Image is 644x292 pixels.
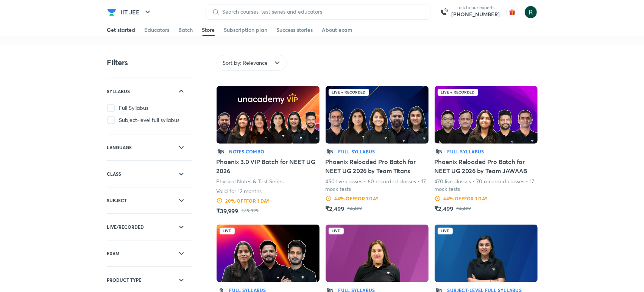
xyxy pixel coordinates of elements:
[107,197,127,204] h6: SUBJECT
[326,178,429,193] p: 450 live classes • 60 recorded classes • 17 mock tests
[452,5,500,11] p: Talk to our experts
[322,24,353,36] a: About exam
[224,26,268,34] div: Subscription plan
[435,157,538,175] h5: Phoenix Reloaded Pro Batch for NEET UG 2026 by Team JAWAAB
[226,197,270,204] h6: 20 % OFF for 1 DAY
[220,9,424,15] input: Search courses, test series and educators
[329,228,344,234] div: Live
[107,223,144,231] h6: LIVE/RECORDED
[223,59,268,67] span: Sort by: Relevance
[107,170,122,178] h6: CLASS
[435,204,454,213] h5: ₹2,499
[107,250,120,257] h6: EXAM
[329,89,369,96] div: Live + Recorded
[438,89,478,96] div: Live + Recorded
[107,144,132,151] h6: LANGUAGE
[347,206,362,212] p: ₹4,499
[116,5,157,20] button: IIT JEE
[326,204,345,213] h5: ₹2,499
[326,157,429,175] h5: Phoenix Reloaded Pro Batch for NEET UG 2026 by Team Titans
[217,86,320,144] img: Batch Thumbnail
[506,6,518,18] img: avatar
[220,228,235,234] div: Live
[107,58,128,67] h4: Filters
[338,148,375,155] h6: Full Syllabus
[277,24,313,36] a: Success stories
[326,225,429,282] img: Batch Thumbnail
[435,195,441,201] img: Discount Logo
[335,195,379,202] h6: 44 % OFF for 1 DAY
[145,26,170,34] div: Educators
[179,24,193,36] a: Batch
[448,148,484,155] h6: Full Syllabus
[107,8,116,17] img: Company Logo
[217,148,226,155] p: हिN
[444,195,488,202] h6: 44 % OFF for 1 DAY
[229,148,265,155] h6: Notes Combo
[107,87,130,95] h6: SYLLABUS
[202,26,215,34] div: Store
[217,157,320,175] h5: Phoenix 3.0 VIP Batch for NEET UG 2026
[119,104,149,112] span: Full Syllabus
[217,178,284,185] p: Physical Notes & Test Series
[277,26,313,34] div: Success stories
[452,11,500,18] a: [PHONE_NUMBER]
[217,187,262,195] p: Valid for 12 months
[326,195,332,201] img: Discount Logo
[107,276,142,284] h6: PRODUCT TYPE
[217,206,238,215] h5: ₹39,999
[179,26,193,34] div: Batch
[224,24,268,36] a: Subscription plan
[145,24,170,36] a: Educators
[435,86,538,144] img: Batch Thumbnail
[326,148,335,155] p: हिN
[107,26,136,34] div: Get started
[456,206,471,212] p: ₹4,499
[435,178,538,193] p: 470 live classes • 70 recorded classes • 17 mock tests
[326,86,429,144] img: Batch Thumbnail
[217,198,223,204] img: Discount Logo
[107,24,136,36] a: Get started
[435,148,444,155] p: हिN
[435,225,538,282] img: Batch Thumbnail
[119,116,180,124] span: Subject-level full syllabus
[202,24,215,36] a: Store
[524,6,537,19] img: Khushi Gupta
[322,26,353,34] div: About exam
[437,5,452,20] img: call-us
[217,225,320,282] img: Batch Thumbnail
[438,228,453,234] div: Live
[241,208,259,214] p: ₹49,999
